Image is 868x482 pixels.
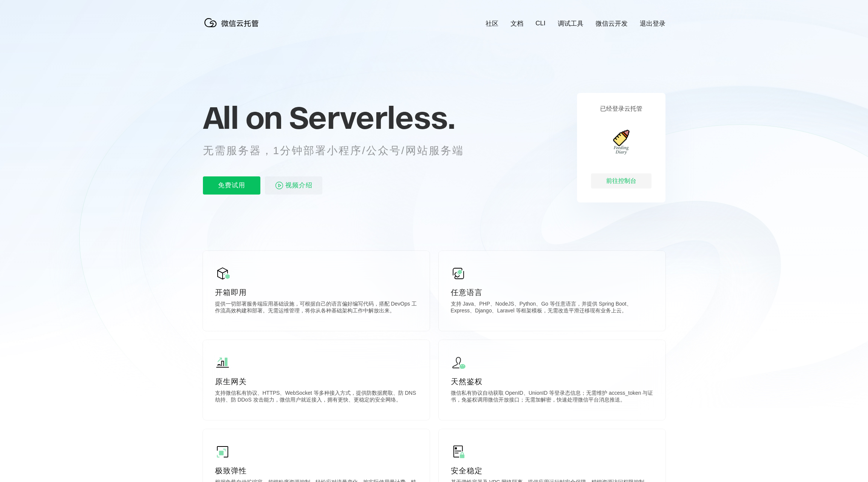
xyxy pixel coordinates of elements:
[511,19,523,28] a: 文档
[486,19,498,28] a: 社区
[215,376,418,387] p: 原生网关
[535,20,545,27] a: CLI
[215,287,418,298] p: 开箱即用
[451,287,653,298] p: 任意语言
[203,25,263,31] a: 微信云托管
[275,181,284,190] img: video_play.svg
[600,105,642,113] p: 已经登录云托管
[451,390,653,405] p: 微信私有协议自动获取 OpenID、UnionID 等登录态信息；无需维护 access_token 与证书，免鉴权调用微信开放接口；无需加解密，快速处理微信平台消息推送。
[451,465,653,476] p: 安全稳定
[203,15,263,30] img: 微信云托管
[203,176,260,195] p: 免费试用
[285,176,313,195] span: 视频介绍
[215,390,418,405] p: 支持微信私有协议、HTTPS、WebSocket 等多种接入方式，提供防数据爬取、防 DNS 劫持、防 DDoS 攻击能力，微信用户就近接入，拥有更快、更稳定的安全网络。
[289,99,455,136] span: Serverless.
[591,173,651,188] div: 前往控制台
[451,376,653,387] p: 天然鉴权
[203,143,478,158] p: 无需服务器，1分钟部署小程序/公众号/网站服务端
[203,99,282,136] span: All on
[596,19,628,28] a: 微信云开发
[640,19,665,28] a: 退出登录
[558,19,583,28] a: 调试工具
[451,301,653,316] p: 支持 Java、PHP、NodeJS、Python、Go 等任意语言，并提供 Spring Boot、Express、Django、Laravel 等框架模板，无需改造平滑迁移现有业务上云。
[215,301,418,316] p: 提供一切部署服务端应用基础设施，可根据自己的语言偏好编写代码，搭配 DevOps 工作流高效构建和部署。无需运维管理，将你从各种基础架构工作中解放出来。
[215,465,418,476] p: 极致弹性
